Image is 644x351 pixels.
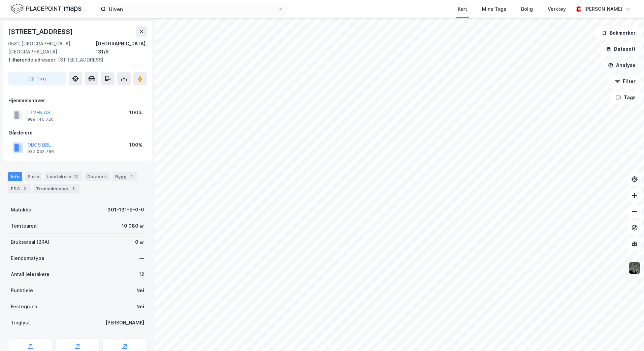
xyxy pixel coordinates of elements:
[129,141,142,149] div: 100%
[106,4,278,14] input: Søk på adresse, matrikkel, gårdeiere, leietakere eller personer
[139,270,144,278] div: 12
[112,172,137,181] div: Bygg
[8,26,74,37] div: [STREET_ADDRESS]
[8,172,22,181] div: Info
[11,254,44,262] div: Eiendomstype
[584,5,622,13] div: [PERSON_NAME]
[136,303,144,311] div: Nei
[8,72,66,85] button: Tag
[458,5,467,13] div: Kart
[107,206,144,214] div: 301-131-9-0-0
[135,238,144,246] div: 0 ㎡
[136,286,144,295] div: Nei
[25,172,42,181] div: Eiere
[610,319,644,351] iframe: Chat Widget
[11,303,37,311] div: Festegrunn
[8,56,141,64] div: [STREET_ADDRESS]
[482,5,506,13] div: Mine Tags
[596,26,641,40] button: Bokmerker
[600,42,641,56] button: Datasett
[610,319,644,351] div: Kontrollprogram for chat
[11,319,30,327] div: Tinglyst
[33,184,79,193] div: Transaksjoner
[27,149,54,154] div: 937 052 766
[105,319,144,327] div: [PERSON_NAME]
[21,185,28,192] div: 2
[8,184,31,193] div: ESG
[11,3,82,15] img: logo.f888ab2527a4732fd821a326f86c7f29.svg
[11,286,33,295] div: Punktleie
[8,129,147,137] div: Gårdeiere
[44,172,82,181] div: Leietakere
[8,96,147,105] div: Hjemmelshaver
[609,75,641,88] button: Filter
[8,57,58,63] span: Tilhørende adresser:
[70,185,77,192] div: 8
[11,238,50,246] div: Bruksareal (BRA)
[129,109,142,117] div: 100%
[11,222,38,230] div: Tomteareal
[96,40,147,56] div: [GEOGRAPHIC_DATA], 131/9
[27,117,54,122] div: 989 146 726
[8,40,96,56] div: 0581, [GEOGRAPHIC_DATA], [GEOGRAPHIC_DATA]
[610,91,641,104] button: Tags
[602,58,641,72] button: Analyse
[521,5,533,13] div: Bolig
[122,222,144,230] div: 10 080 ㎡
[85,172,110,181] div: Datasett
[11,206,33,214] div: Matrikkel
[628,262,641,274] img: 9k=
[139,254,144,262] div: —
[11,270,50,278] div: Antall leietakere
[72,173,79,180] div: 12
[128,173,135,180] div: 1
[548,5,566,13] div: Verktøy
